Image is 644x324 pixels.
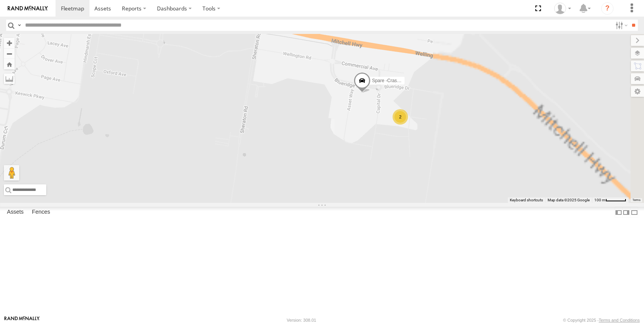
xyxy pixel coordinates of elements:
[510,197,543,203] button: Keyboard shortcuts
[3,207,27,218] label: Assets
[28,207,54,218] label: Fences
[612,20,629,31] label: Search Filter Options
[4,73,15,84] label: Measure
[4,165,19,181] button: Drag Pegman onto the map to open Street View
[4,316,40,324] a: Visit our Website
[548,198,590,202] span: Map data ©2025 Google
[632,199,641,202] a: Terms (opens in new tab)
[551,3,574,14] div: Jake Allan
[631,207,638,218] label: Hide Summary Table
[594,198,605,202] span: 100 m
[16,20,22,31] label: Search Query
[372,78,405,83] span: Spare -Crashed
[4,38,15,48] button: Zoom in
[4,48,15,59] button: Zoom out
[4,59,15,69] button: Zoom Home
[622,207,630,218] label: Dock Summary Table to the Right
[563,318,640,322] div: © Copyright 2025 -
[631,86,644,97] label: Map Settings
[601,2,614,15] i: ?
[8,6,48,11] img: rand-logo.svg
[592,197,629,203] button: Map scale: 100 m per 50 pixels
[287,318,316,322] div: Version: 308.01
[599,318,640,322] a: Terms and Conditions
[393,109,408,125] div: 2
[615,207,622,218] label: Dock Summary Table to the Left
